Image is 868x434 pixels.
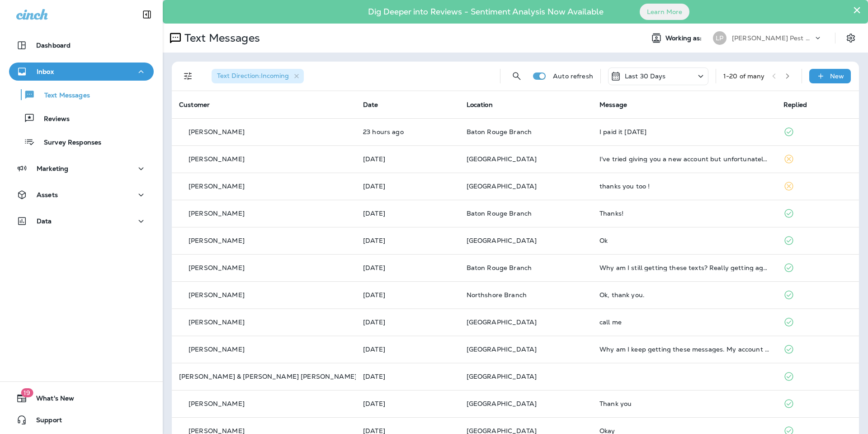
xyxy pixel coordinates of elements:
span: [GEOGRAPHIC_DATA] [467,236,537,245]
p: Marketing [37,165,68,172]
p: [PERSON_NAME] [189,237,245,244]
p: [PERSON_NAME] [189,318,245,326]
button: Collapse Sidebar [134,5,160,24]
button: Search Messages [508,67,526,85]
div: Why am I keep getting these messages. My account is paid up to date [599,346,769,353]
p: Dashboard [36,42,71,49]
div: Why am I still getting these texts? Really getting aggravating [599,264,769,271]
p: Sep 26, 2025 03:45 PM [363,183,452,190]
div: Ok, thank you. [599,291,769,299]
button: Survey Responses [9,132,154,151]
p: [PERSON_NAME] [189,210,245,217]
p: Sep 25, 2025 12:41 PM [363,373,452,380]
button: Filters [179,67,197,85]
p: Sep 25, 2025 09:46 AM [363,400,452,407]
button: Reviews [9,109,154,128]
p: New [830,72,844,80]
p: Sep 26, 2025 02:21 PM [363,210,452,217]
div: I paid it Saturday [599,128,769,135]
p: [PERSON_NAME] [189,264,245,271]
div: I've tried giving you a new account but unfortunately it was a weekend and you don't work. So I u... [599,155,769,163]
p: [PERSON_NAME] & [PERSON_NAME] [PERSON_NAME] [179,373,357,380]
p: [PERSON_NAME] [189,400,245,407]
div: thanks you too ! [599,183,769,190]
span: [GEOGRAPHIC_DATA] [467,345,537,353]
span: Northshore Branch [467,291,527,299]
p: Inbox [37,68,54,75]
p: Sep 26, 2025 02:20 PM [363,237,452,244]
span: Support [27,416,62,427]
p: Survey Responses [35,139,101,147]
p: Text Messages [35,92,90,100]
button: Inbox [9,63,154,81]
span: [GEOGRAPHIC_DATA] [467,400,537,408]
button: Learn More [640,4,689,20]
p: Last 30 Days [625,72,666,80]
span: [GEOGRAPHIC_DATA] [467,318,537,326]
p: [PERSON_NAME] [189,128,245,135]
p: Sep 29, 2025 10:50 AM [363,155,452,163]
p: [PERSON_NAME] [189,155,245,163]
div: LP [713,31,726,45]
p: Sep 26, 2025 06:36 AM [363,318,452,326]
div: Text Direction:Incoming [212,69,304,83]
p: [PERSON_NAME] [189,346,245,353]
span: [GEOGRAPHIC_DATA] [467,155,537,163]
button: 19What's New [9,389,154,407]
span: Location [467,101,493,109]
span: Text Direction : Incoming [217,72,289,80]
button: Close [853,3,861,17]
button: Data [9,212,154,230]
div: Ok [599,237,769,244]
div: Thank you [599,400,769,407]
p: Sep 26, 2025 12:09 PM [363,264,452,271]
span: Baton Rouge Branch [467,264,532,272]
p: [PERSON_NAME] [189,291,245,299]
span: Replied [783,101,807,109]
button: Dashboard [9,36,154,54]
span: Date [363,101,378,109]
div: Thanks! [599,210,769,217]
p: [PERSON_NAME] [189,183,245,190]
span: Baton Rouge Branch [467,128,532,136]
span: [GEOGRAPHIC_DATA] [467,372,537,381]
span: What's New [27,395,74,405]
p: Sep 29, 2025 12:18 PM [363,128,452,135]
p: Text Messages [181,31,260,45]
span: [GEOGRAPHIC_DATA] [467,182,537,190]
div: 1 - 20 of many [723,72,765,80]
button: Settings [843,30,859,46]
button: Support [9,411,154,429]
p: Sep 25, 2025 01:41 PM [363,346,452,353]
p: Auto refresh [553,72,593,80]
p: Sep 26, 2025 08:21 AM [363,291,452,299]
button: Marketing [9,159,154,178]
button: Assets [9,186,154,204]
p: Assets [37,191,58,198]
div: call me [599,318,769,326]
p: Data [37,217,52,225]
p: Reviews [35,115,70,124]
span: Customer [179,101,210,109]
span: Working as: [665,34,704,42]
span: 19 [21,388,33,397]
p: [PERSON_NAME] Pest Control [732,34,813,42]
p: Dig Deeper into Reviews - Sentiment Analysis Now Available [342,10,630,13]
span: Baton Rouge Branch [467,209,532,217]
span: Message [599,101,627,109]
button: Text Messages [9,85,154,104]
